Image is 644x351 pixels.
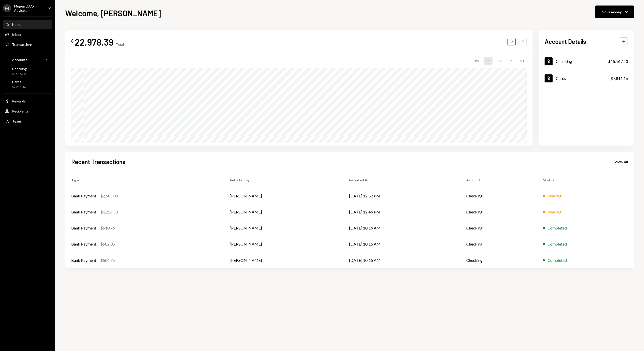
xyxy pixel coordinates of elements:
td: [PERSON_NAME] [224,188,343,204]
div: $ [71,38,74,43]
div: $3,256.50 [100,209,118,215]
div: $2,505.00 [100,193,118,199]
div: $502.35 [100,241,115,247]
div: ALL [518,57,527,65]
td: [PERSON_NAME] [224,220,343,236]
td: [DATE] 10:19 AM [343,220,461,236]
div: $15,167.23 [608,58,628,64]
div: 1Y [507,57,515,65]
td: [DATE] 10:16 AM [343,236,461,252]
td: [PERSON_NAME] [224,236,343,252]
div: $7,811.16 [610,75,628,81]
div: Bank Payment [71,209,96,215]
div: Inbox [12,32,21,37]
div: $7,811.16 [12,85,26,89]
button: Move money [595,6,634,18]
th: Account [461,172,537,188]
div: Checking [556,59,572,64]
td: Checking [461,236,537,252]
div: 1W [472,57,481,65]
div: Recipients [12,109,29,113]
th: Initiated By [224,172,343,188]
div: 3M [496,57,504,65]
a: Checking$15,167.23 [539,53,634,70]
td: Checking [461,204,537,220]
div: Pending [547,209,562,215]
div: M [3,4,11,12]
td: Checking [461,220,537,236]
a: Inbox [3,30,52,39]
div: Rewards [12,99,26,103]
a: Transactions [3,40,52,49]
td: [DATE] 12:49 PM [343,204,461,220]
div: Total [116,42,124,47]
div: Cards [12,80,26,84]
div: Move money [602,9,622,15]
div: 1M [484,57,493,65]
div: Transactions [12,42,33,47]
div: Completed [547,257,567,263]
div: Accounts [12,58,27,62]
a: Team [3,116,52,126]
th: Status [537,172,634,188]
a: Checking$15,167.23 [3,65,52,77]
div: View all [614,159,628,164]
td: [DATE] 12:52 PM [343,188,461,204]
a: Cards$7,811.16 [3,78,52,90]
td: Checking [461,188,537,204]
td: [PERSON_NAME] [224,204,343,220]
div: Bank Payment [71,225,96,231]
div: Bank Payment [71,257,96,263]
td: Checking [461,252,537,268]
div: Team [12,119,21,123]
h2: Account Details [545,37,586,46]
th: Initiated At [343,172,461,188]
div: 22,978.39 [75,36,114,48]
div: Bank Payment [71,241,96,247]
td: [PERSON_NAME] [224,252,343,268]
div: Bank Payment [71,193,96,199]
div: Checking [12,67,28,71]
div: Completed [547,225,567,231]
div: $504.75 [100,257,115,263]
a: Recipients [3,106,52,115]
td: [DATE] 10:15 AM [343,252,461,268]
div: $510.76 [100,225,115,231]
a: Home [3,20,52,29]
a: Accounts [3,55,52,64]
h2: Recent Transactions [71,158,125,166]
a: View all [614,159,628,164]
div: Completed [547,241,567,247]
div: $15,167.23 [12,72,28,76]
h1: Welcome, [PERSON_NAME] [65,8,161,18]
div: Cards [556,76,566,81]
div: Home [12,22,21,27]
div: Mugen DAO Adviso... [14,4,44,13]
th: Type [65,172,224,188]
a: Rewards [3,96,52,105]
div: Pending [547,193,562,199]
a: Cards$7,811.16 [539,70,634,87]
